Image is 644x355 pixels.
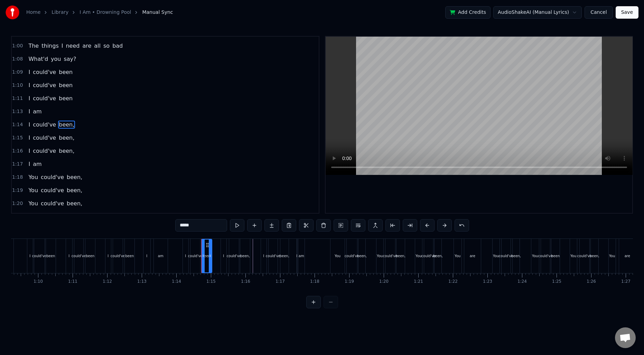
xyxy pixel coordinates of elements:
[52,9,68,16] a: Library
[32,81,57,89] span: could've
[276,279,285,284] div: 1:17
[28,213,39,221] span: You
[28,147,31,155] span: I
[499,253,513,259] div: could've
[28,68,31,76] span: I
[66,173,83,181] span: been,
[357,253,367,259] div: been,
[185,253,186,259] div: I
[396,253,405,259] div: been,
[93,42,101,50] span: all
[28,121,31,129] span: I
[12,148,23,155] span: 1:16
[158,253,164,259] div: am
[32,94,57,102] span: could've
[587,279,596,284] div: 1:26
[41,42,59,50] span: things
[32,160,42,168] span: am
[296,253,297,259] div: I
[28,199,39,207] span: You
[32,253,47,259] div: could've
[28,134,31,142] span: I
[345,253,359,259] div: could've
[29,253,30,259] div: I
[137,279,147,284] div: 1:13
[28,94,31,102] span: I
[345,279,354,284] div: 1:19
[625,253,630,259] div: are
[577,253,592,259] div: could've
[32,108,42,115] span: am
[188,253,203,259] div: could've
[58,121,75,129] span: been,
[421,253,436,259] div: could've
[125,253,134,259] div: been
[28,108,31,115] span: I
[241,279,250,284] div: 1:16
[240,253,250,259] div: been,
[28,186,39,194] span: You
[416,253,421,259] div: You
[61,42,64,50] span: I
[455,253,460,259] div: You
[142,9,173,16] span: Manual Sync
[40,186,65,194] span: could've
[470,253,475,259] div: are
[12,108,23,115] span: 1:13
[12,161,23,168] span: 1:17
[335,253,340,259] div: You
[32,134,57,142] span: could've
[299,253,304,259] div: am
[615,327,636,348] div: Open chat
[6,6,19,19] img: youka
[32,121,57,129] span: could've
[12,174,23,181] span: 1:18
[66,199,83,207] span: been,
[609,253,615,259] div: You
[50,55,62,63] span: you
[172,279,181,284] div: 1:14
[46,253,55,259] div: been
[445,6,491,19] button: Add Credits
[223,253,224,259] div: I
[263,253,264,259] div: I
[483,279,492,284] div: 1:23
[58,94,73,102] span: been
[570,253,576,259] div: You
[28,160,31,168] span: I
[12,121,23,128] span: 1:14
[58,147,75,155] span: been,
[65,42,80,50] span: need
[12,82,23,89] span: 1:10
[86,253,94,259] div: been
[532,253,538,259] div: You
[26,9,173,16] nav: breadcrumb
[40,199,65,207] span: could've
[585,6,613,19] button: Cancel
[12,95,23,102] span: 1:11
[68,253,69,259] div: I
[28,55,49,63] span: What'd
[146,253,147,259] div: I
[433,253,443,259] div: been,
[590,253,599,259] div: been,
[383,253,398,259] div: could've
[551,253,560,259] div: been
[111,253,125,259] div: could've
[40,173,65,181] span: could've
[28,173,39,181] span: You
[616,6,638,19] button: Save
[103,42,110,50] span: so
[280,253,289,259] div: been,
[552,279,561,284] div: 1:25
[63,55,77,63] span: say?
[80,9,131,16] a: I Am • Drowning Pool
[12,69,23,76] span: 1:09
[58,134,75,142] span: been,
[12,134,23,141] span: 1:15
[517,279,527,284] div: 1:24
[58,81,73,89] span: been
[34,279,43,284] div: 1:10
[112,42,123,50] span: bad
[68,279,77,284] div: 1:11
